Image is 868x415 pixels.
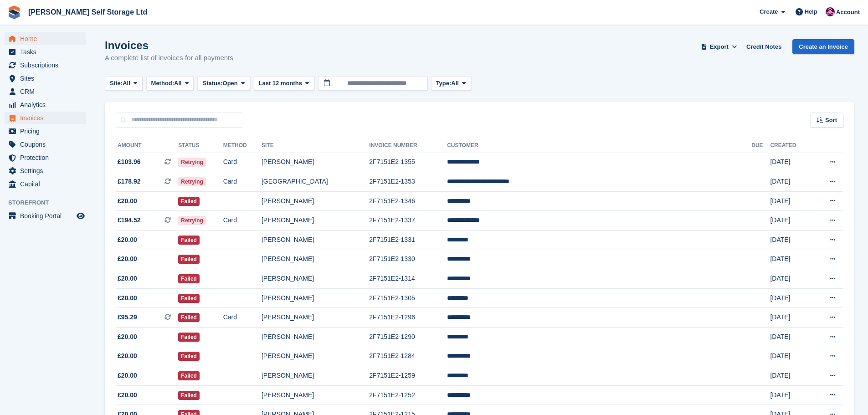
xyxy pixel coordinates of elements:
span: £20.00 [118,254,137,264]
span: Failed [178,313,200,322]
button: Site: All [105,76,143,91]
span: Export [710,42,729,51]
td: 2F7151E2-1252 [369,385,447,405]
td: [DATE] [770,308,812,328]
span: £95.29 [118,313,137,322]
span: £20.00 [118,235,137,245]
span: All [123,79,130,88]
td: 2F7151E2-1337 [369,211,447,231]
th: Status [178,138,223,153]
span: Protection [20,151,75,164]
span: Failed [178,371,200,380]
td: Card [223,172,262,192]
a: menu [5,210,86,222]
a: Create an Invoice [792,39,854,54]
span: £20.00 [118,274,137,283]
span: £194.52 [118,215,141,225]
span: Account [836,8,860,17]
td: [PERSON_NAME] [262,288,369,308]
span: Last 12 months [259,79,302,88]
td: 2F7151E2-1284 [369,347,447,366]
button: Export [699,39,739,54]
td: 2F7151E2-1305 [369,288,447,308]
span: Storefront [8,198,91,207]
button: Last 12 months [254,76,314,91]
th: Invoice Number [369,138,447,153]
span: All [174,79,182,88]
td: [PERSON_NAME] [262,231,369,250]
span: Open [223,79,238,88]
a: menu [5,72,86,85]
span: Failed [178,236,200,245]
td: [DATE] [770,288,812,308]
a: [PERSON_NAME] Self Storage Ltd [25,5,151,20]
td: 2F7151E2-1296 [369,308,447,328]
a: menu [5,125,86,138]
span: Analytics [20,98,75,111]
td: [PERSON_NAME] [262,191,369,211]
a: menu [5,138,86,151]
td: [PERSON_NAME] [262,269,369,289]
span: Invoices [20,112,75,124]
a: menu [5,178,86,190]
td: [PERSON_NAME] [262,385,369,405]
span: £20.00 [118,196,137,206]
span: £20.00 [118,351,137,361]
a: menu [5,46,86,58]
span: £178.92 [118,177,141,186]
img: Lydia Wild [826,7,835,16]
a: menu [5,164,86,177]
span: Failed [178,352,200,361]
span: Retrying [178,177,206,186]
td: [DATE] [770,385,812,405]
button: Method: All [146,76,194,91]
th: Customer [447,138,751,153]
span: Failed [178,274,200,283]
span: Failed [178,255,200,264]
td: [DATE] [770,366,812,386]
h1: Invoices [105,39,233,51]
span: Settings [20,164,75,177]
span: £20.00 [118,293,137,303]
span: Failed [178,294,200,303]
span: Booking Portal [20,210,75,222]
span: Coupons [20,138,75,151]
td: [DATE] [770,172,812,192]
span: All [451,79,459,88]
span: £20.00 [118,332,137,342]
a: Preview store [75,210,86,221]
button: Type: All [431,76,471,91]
a: Credit Notes [743,39,785,54]
span: Failed [178,333,200,342]
span: Retrying [178,158,206,167]
td: [DATE] [770,191,812,211]
td: Card [223,211,262,231]
th: Created [770,138,812,153]
td: 2F7151E2-1259 [369,366,447,386]
td: [DATE] [770,250,812,269]
span: Failed [178,391,200,400]
td: [DATE] [770,231,812,250]
span: Method: [151,79,175,88]
td: [DATE] [770,269,812,289]
span: Sites [20,72,75,85]
td: [DATE] [770,153,812,172]
span: Capital [20,178,75,190]
a: menu [5,112,86,124]
span: £103.96 [118,157,141,167]
td: Card [223,153,262,172]
td: [PERSON_NAME] [262,328,369,347]
a: menu [5,32,86,45]
td: [GEOGRAPHIC_DATA] [262,172,369,192]
td: [PERSON_NAME] [262,211,369,231]
span: Pricing [20,125,75,138]
td: 2F7151E2-1353 [369,172,447,192]
td: [PERSON_NAME] [262,153,369,172]
span: Retrying [178,216,206,225]
td: 2F7151E2-1314 [369,269,447,289]
span: Home [20,32,75,45]
span: Status: [202,79,222,88]
span: Create [760,7,778,16]
td: [PERSON_NAME] [262,347,369,366]
td: [DATE] [770,328,812,347]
